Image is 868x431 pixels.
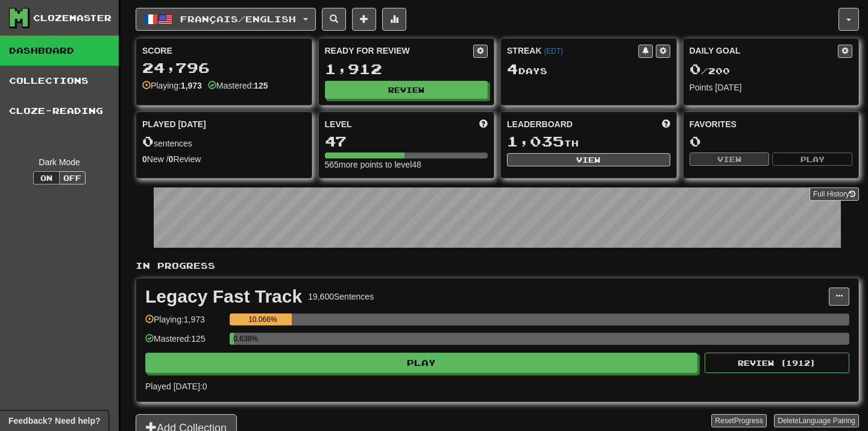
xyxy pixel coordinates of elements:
button: Review [325,81,488,99]
span: Français / English [180,14,296,24]
div: Score [142,45,306,57]
div: 565 more points to level 48 [325,159,488,171]
button: Review (1912) [705,353,849,373]
div: Streak [507,45,638,57]
div: Favorites [690,118,853,130]
div: Day s [507,61,670,77]
button: Play [772,153,852,166]
div: 10.066% [233,313,292,326]
button: Off [59,171,86,184]
span: Open feedback widget [8,415,100,427]
button: On [33,171,60,184]
strong: 1,973 [181,81,202,90]
span: This week in points, UTC [662,118,670,130]
span: Played [DATE]: 0 [145,382,207,391]
strong: 125 [254,81,268,90]
a: Full History [810,187,859,201]
div: Playing: [142,80,202,92]
div: Ready for Review [325,45,474,57]
button: View [507,153,670,166]
strong: 0 [142,154,147,164]
div: th [507,134,670,149]
div: Mastered: [208,80,268,92]
div: 19,600 Sentences [308,291,374,303]
div: 1,912 [325,61,488,77]
button: Français/English [136,8,316,31]
button: ResetProgress [711,414,766,427]
span: Played [DATE] [142,118,206,130]
span: 0 [142,133,154,149]
button: DeleteLanguage Pairing [774,414,859,427]
div: 47 [325,134,488,149]
strong: 0 [169,154,174,164]
button: View [690,153,770,166]
span: 1,035 [507,133,564,149]
div: Dark Mode [9,156,110,168]
div: Clozemaster [33,12,112,24]
button: Search sentences [322,8,346,31]
span: Language Pairing [799,417,855,425]
span: Progress [734,417,763,425]
div: Daily Goal [690,45,838,58]
span: Level [325,118,352,130]
span: 4 [507,60,518,77]
div: 24,796 [142,60,306,75]
button: More stats [382,8,406,31]
span: / 200 [690,66,730,76]
button: Play [145,353,697,373]
a: (EDT) [544,47,563,55]
div: Mastered: 125 [145,333,224,353]
button: Add sentence to collection [352,8,376,31]
div: New / Review [142,153,306,165]
div: 0 [690,134,853,149]
div: Points [DATE] [690,81,853,93]
span: Score more points to level up [479,118,488,130]
div: Playing: 1,973 [145,313,224,333]
span: Leaderboard [507,118,573,130]
p: In Progress [136,260,859,272]
div: Legacy Fast Track [145,288,302,306]
span: 0 [690,60,701,77]
div: sentences [142,134,306,149]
